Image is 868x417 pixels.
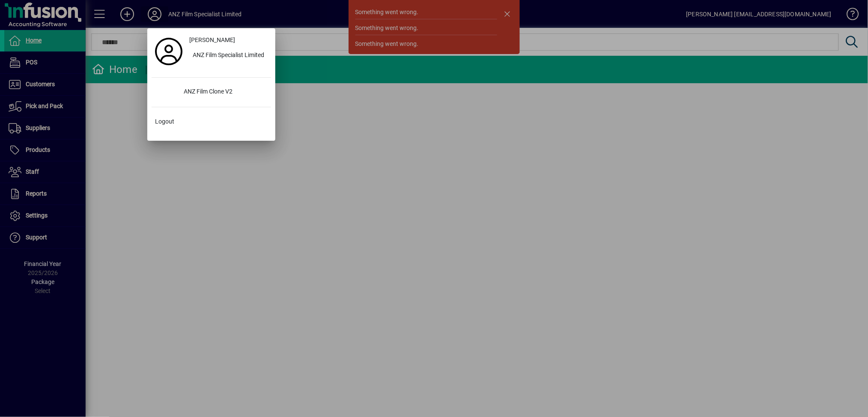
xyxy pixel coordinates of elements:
button: ANZ Film Specialist Limited [186,48,271,63]
span: [PERSON_NAME] [189,36,235,45]
span: Logout [155,117,174,126]
a: Profile [152,44,186,59]
a: [PERSON_NAME] [186,33,271,48]
button: ANZ Film Clone V2 [152,85,271,100]
div: ANZ Film Clone V2 [177,85,271,100]
button: Logout [152,114,271,130]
